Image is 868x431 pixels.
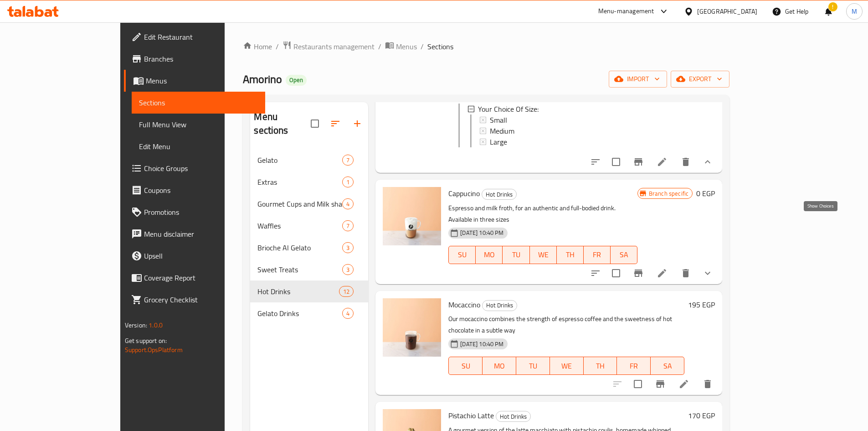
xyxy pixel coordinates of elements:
a: Menu disclaimer [124,223,265,245]
div: Gourmet Cups and Milk shakes4 [250,193,368,215]
a: Grocery Checklist [124,289,265,311]
span: Open [286,76,307,84]
span: SA [654,359,681,373]
button: SU [448,246,476,264]
span: FR [587,248,607,261]
span: Menus [396,41,417,52]
span: Sort sections [324,113,346,135]
li: / [378,41,381,52]
a: Restaurants management [282,41,375,52]
span: Grocery Checklist [144,294,258,305]
div: Hot Drinks [482,300,517,311]
button: delete [675,151,697,173]
a: Edit menu item [657,156,668,167]
p: Our mocaccino combines the strength of espresso coffee and the sweetness of hot chocolate in a su... [448,313,684,336]
button: import [609,71,667,88]
span: [DATE] 10:40 PM [457,340,507,348]
span: Gelato Drinks [257,308,342,319]
span: Select to update [606,264,626,283]
a: Branches [124,48,265,70]
span: TH [560,248,580,261]
div: Gelato [257,155,342,166]
span: Hot Drinks [257,286,339,297]
span: 7 [343,222,353,230]
button: SA [611,246,637,264]
span: MO [479,248,499,261]
h2: Menu sections [254,110,311,137]
div: items [342,198,354,209]
span: Restaurants management [293,41,375,52]
span: Your Choice Of Size: [478,104,539,114]
span: Cappucino [448,187,480,200]
div: Hot Drinks12 [250,280,368,302]
button: show more [697,151,719,173]
span: TU [506,248,526,261]
h6: 0 EGP [696,187,715,200]
div: Gelato7 [250,149,368,171]
span: Menu disclaimer [144,228,258,239]
button: TU [516,357,550,375]
button: WE [550,357,584,375]
span: Select to update [628,374,647,394]
span: Sweet Treats [257,264,342,275]
span: Choice Groups [144,163,258,174]
a: Edit Restaurant [124,26,265,48]
a: Edit menu item [678,379,689,389]
div: items [342,308,354,319]
img: Mocaccino [383,298,441,357]
span: Edit Restaurant [144,31,258,42]
button: sort-choices [585,262,606,284]
span: SU [452,248,472,261]
span: Branches [144,53,258,64]
li: / [421,41,424,52]
span: 3 [343,265,353,274]
span: FR [621,359,647,373]
span: 4 [343,309,353,318]
button: TU [503,246,529,264]
div: Extras1 [250,171,368,193]
span: Gourmet Cups and Milk shakes [257,198,342,209]
div: Brioche Al Gelato3 [250,237,368,259]
span: Brioche Al Gelato [257,242,342,253]
button: TH [584,357,617,375]
div: Sweet Treats3 [250,259,368,280]
span: 12 [339,287,353,296]
span: 1 [343,178,353,187]
button: MO [476,246,503,264]
a: Menus [385,41,417,52]
span: Upsell [144,250,258,261]
a: Support.OpsPlatform [125,344,183,356]
span: TH [587,359,614,373]
a: Sections [132,92,265,114]
button: WE [530,246,557,264]
a: Edit menu item [657,268,668,279]
button: Branch-specific-item [627,151,649,173]
span: [DATE] 10:40 PM [457,228,507,237]
span: Hot Drinks [482,189,516,200]
a: Promotions [124,201,265,223]
a: Full Menu View [132,114,265,135]
span: Promotions [144,207,258,218]
li: / [276,41,279,52]
span: Waffles [257,220,342,231]
span: Pistachio Latte [448,409,494,422]
button: delete [675,262,697,284]
span: M [852,6,857,16]
p: Espresso and milk froth, for an authentic and full-bodied drink. Available in three sizes [448,203,637,225]
button: sort-choices [585,151,606,173]
span: import [616,73,660,85]
span: WE [554,359,580,373]
div: [GEOGRAPHIC_DATA] [697,6,757,16]
span: Menus [146,75,258,86]
button: Branch-specific-item [627,262,649,284]
span: Hot Drinks [496,411,530,422]
span: Version: [125,319,147,331]
button: show more [697,262,719,284]
span: Sections [427,41,453,52]
svg: Show Choices [702,156,713,167]
button: MO [483,357,516,375]
div: items [342,177,354,187]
